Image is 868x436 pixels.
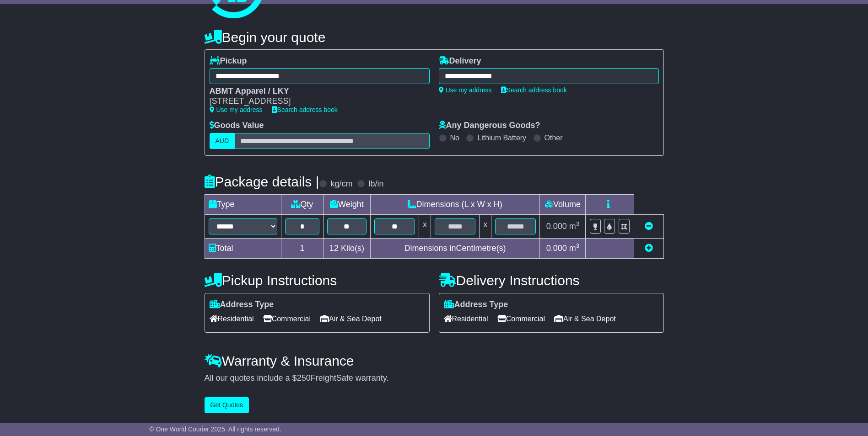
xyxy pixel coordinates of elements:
[210,96,421,106] div: [STREET_ADDRESS]
[205,194,281,214] td: Type
[497,312,545,326] span: Commercial
[205,353,664,368] h4: Warranty & Insurance
[645,222,653,231] a: Remove this item
[205,373,664,383] div: All our quotes include a $ FreightSafe warranty.
[205,238,281,258] td: Total
[501,86,567,94] a: Search address book
[149,425,281,433] span: © One World Courier 2025. All rights reserved.
[569,222,580,231] span: m
[439,273,664,288] h4: Delivery Instructions
[450,133,459,142] label: No
[419,214,431,238] td: x
[480,214,491,238] td: x
[272,106,338,113] a: Search address book
[210,121,264,131] label: Goods Value
[546,222,567,231] span: 0.000
[569,244,580,253] span: m
[210,86,421,96] div: ABMT Apparel / LKY
[370,238,540,258] td: Dimensions in Centimetre(s)
[205,174,319,189] h4: Package details |
[323,238,371,258] td: Kilo(s)
[297,373,311,383] span: 250
[439,86,492,94] a: Use my address
[477,133,526,142] label: Lithium Battery
[210,312,254,326] span: Residential
[444,312,488,326] span: Residential
[210,106,263,113] a: Use my address
[210,300,274,310] label: Address Type
[210,56,247,66] label: Pickup
[540,194,586,214] td: Volume
[444,300,508,310] label: Address Type
[263,312,311,326] span: Commercial
[545,133,563,142] label: Other
[281,238,323,258] td: 1
[576,220,580,227] sup: 3
[554,312,616,326] span: Air & Sea Depot
[281,194,323,214] td: Qty
[210,133,235,149] label: AUD
[439,56,481,66] label: Delivery
[330,179,352,189] label: kg/cm
[205,273,430,288] h4: Pickup Instructions
[323,194,371,214] td: Weight
[368,179,383,189] label: lb/in
[370,194,540,214] td: Dimensions (L x W x H)
[205,30,664,45] h4: Begin your quote
[205,397,249,413] button: Get Quotes
[645,244,653,253] a: Add new item
[320,312,382,326] span: Air & Sea Depot
[546,244,567,253] span: 0.000
[329,244,339,253] span: 12
[439,121,540,131] label: Any Dangerous Goods?
[576,242,580,249] sup: 3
